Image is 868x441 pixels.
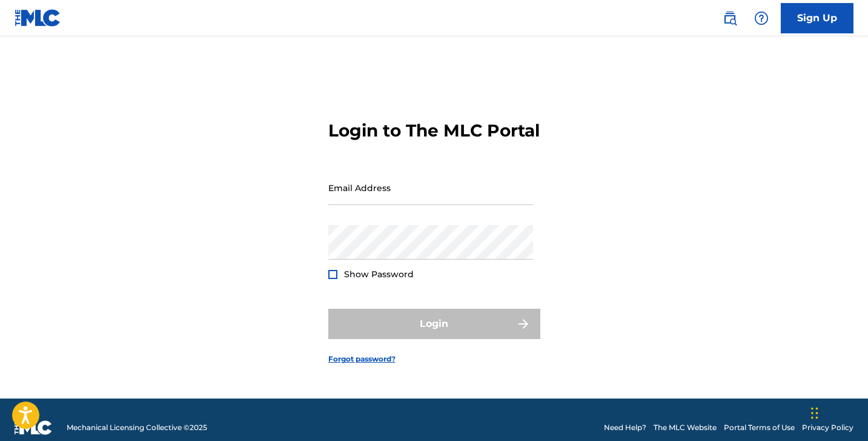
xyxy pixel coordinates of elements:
span: Mechanical Licensing Collective © 2025 [67,422,207,433]
a: The MLC Website [654,422,717,433]
img: MLC Logo [15,9,61,27]
a: Public Search [718,6,742,30]
img: help [754,11,769,25]
div: Help [749,6,774,30]
span: Show Password [344,269,414,280]
h3: Login to The MLC Portal [328,120,540,141]
img: search [723,11,737,25]
div: Drag [811,395,818,431]
iframe: Chat Widget [807,383,868,441]
a: Privacy Policy [802,422,853,433]
img: logo [15,420,52,435]
a: Need Help? [604,422,646,433]
a: Sign Up [781,3,853,33]
a: Forgot password? [328,354,396,365]
a: Portal Terms of Use [724,422,795,433]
